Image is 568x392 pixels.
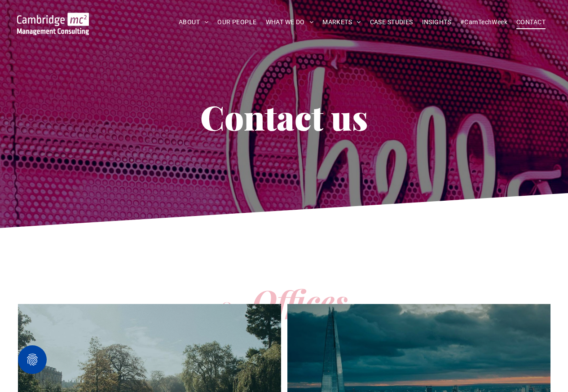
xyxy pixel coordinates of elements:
[418,15,456,29] a: INSIGHTS
[200,94,368,139] span: Contact us
[456,15,512,29] a: #CamTechWeek
[213,15,261,29] a: OUR PEOPLE
[365,15,418,29] a: CASE STUDIES
[17,14,89,23] a: Your Business Transformed | Cambridge Management Consulting
[221,296,249,317] span: Our
[261,15,318,29] a: WHAT WE DO
[512,15,550,29] a: CONTACT
[252,279,348,322] span: Offices
[17,13,89,35] img: Cambridge MC Logo
[318,15,365,29] a: MARKETS
[174,15,213,29] a: ABOUT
